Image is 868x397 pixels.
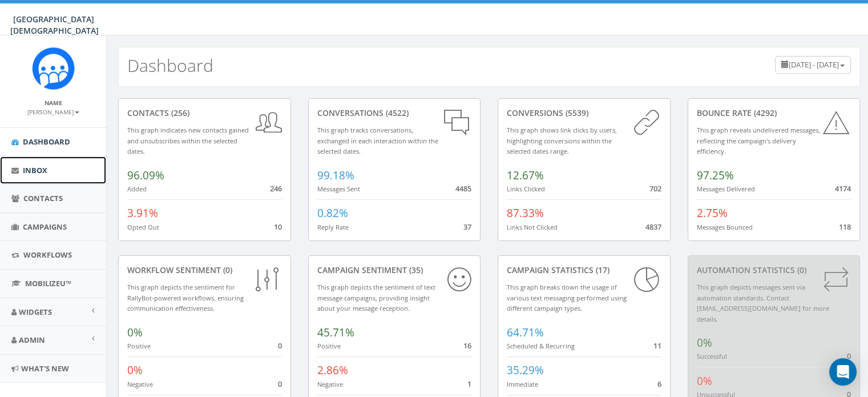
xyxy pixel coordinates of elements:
[317,380,343,388] small: Negative
[697,107,851,119] div: Bounce Rate
[317,185,360,193] small: Messages Sent
[278,379,282,389] span: 0
[45,99,62,107] small: Name
[507,325,544,340] span: 64.71%
[507,168,544,183] span: 12.67%
[169,107,189,118] span: (256)
[455,183,471,194] span: 4485
[317,223,349,231] small: Reply Rate
[27,108,79,116] small: [PERSON_NAME]
[407,264,423,275] span: (35)
[697,374,712,388] span: 0%
[127,283,244,312] small: This graph depicts the sentiment for RallyBot-powered workflows, ensuring communication effective...
[19,335,45,345] span: Admin
[507,380,538,388] small: Immediate
[27,106,79,117] a: [PERSON_NAME]
[127,126,249,155] small: This graph indicates new contacts gained and unsubscribes within the selected dates.
[32,47,75,90] img: Rally_Corp_Icon_1.png
[127,168,164,183] span: 96.09%
[467,379,471,389] span: 1
[829,358,857,386] div: Open Intercom Messenger
[127,56,213,75] h2: Dashboard
[127,206,158,220] span: 3.91%
[653,340,661,351] span: 11
[507,107,661,119] div: conversions
[127,380,153,388] small: Negative
[278,340,282,351] span: 0
[563,107,588,118] span: (5539)
[19,307,52,317] span: Widgets
[507,283,627,312] small: This graph breaks down the usage of various text messaging performed using different campaign types.
[383,107,409,118] span: (4522)
[507,185,545,193] small: Links Clicked
[127,107,282,119] div: contacts
[697,352,727,360] small: Successful
[697,283,829,323] small: This graph depicts messages sent via automation standards. Contact [EMAIL_ADDRESS][DOMAIN_NAME] f...
[23,222,67,232] span: Campaigns
[21,363,69,374] span: What's New
[23,137,70,147] span: Dashboard
[317,363,348,378] span: 2.86%
[507,342,575,350] small: Scheduled & Recurring
[221,264,232,275] span: (0)
[463,222,471,232] span: 37
[317,206,348,220] span: 0.82%
[697,335,712,350] span: 0%
[507,126,617,155] small: This graph shows link clicks by users, highlighting conversions within the selected dates range.
[835,183,851,194] span: 4174
[697,264,851,276] div: Automation Statistics
[789,59,839,70] span: [DATE] - [DATE]
[839,222,851,232] span: 118
[507,206,544,220] span: 87.33%
[697,206,728,220] span: 2.75%
[649,183,661,194] span: 702
[23,250,72,260] span: Workflows
[317,283,435,312] small: This graph depicts the sentiment of text message campaigns, providing insight about your message ...
[10,14,99,36] span: [GEOGRAPHIC_DATA][DEMOGRAPHIC_DATA]
[25,278,71,288] span: MobilizeU™
[127,363,143,378] span: 0%
[507,223,558,231] small: Links Not Clicked
[507,264,661,276] div: Campaign Statistics
[752,107,777,118] span: (4292)
[463,340,471,351] span: 16
[795,264,806,275] span: (0)
[507,363,544,378] span: 35.29%
[847,351,851,361] span: 0
[317,107,472,119] div: conversations
[657,379,661,389] span: 6
[317,325,354,340] span: 45.71%
[127,264,282,276] div: Workflow Sentiment
[274,222,282,232] span: 10
[697,168,734,183] span: 97.25%
[697,126,820,155] small: This graph reveals undelivered messages, reflecting the campaign's delivery efficiency.
[697,223,753,231] small: Messages Bounced
[317,126,438,155] small: This graph tracks conversations, exchanged in each interaction within the selected dates.
[23,165,47,175] span: Inbox
[594,264,609,275] span: (17)
[645,222,661,232] span: 4837
[127,185,147,193] small: Added
[317,264,472,276] div: Campaign Sentiment
[127,325,143,340] span: 0%
[270,183,282,194] span: 246
[317,342,341,350] small: Positive
[23,193,63,203] span: Contacts
[127,223,159,231] small: Opted Out
[127,342,151,350] small: Positive
[317,168,354,183] span: 99.18%
[697,185,755,193] small: Messages Delivered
